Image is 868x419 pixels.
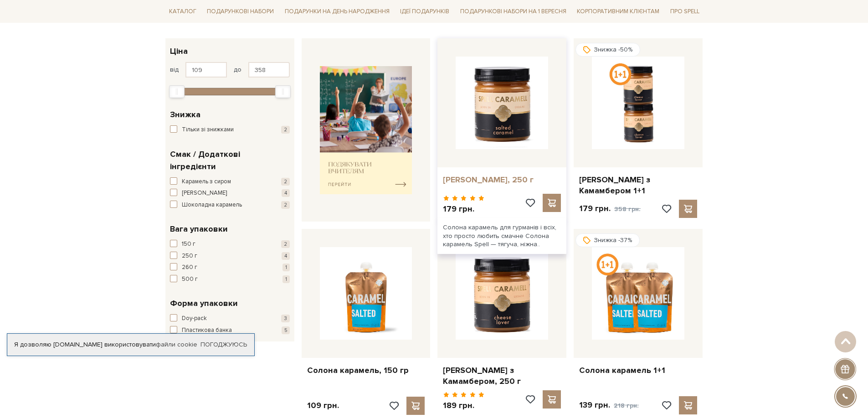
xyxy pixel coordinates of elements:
span: 500 г [182,275,198,284]
button: 250 г 4 [170,252,290,261]
span: Форма упаковки [170,297,238,310]
p: 189 грн. [443,400,484,411]
a: Подарунки на День народження [281,5,393,19]
span: 2 [281,240,290,248]
img: Солона карамель 1+1 [592,247,684,340]
a: [PERSON_NAME] з Камамбером 1+1 [579,175,697,196]
span: від [170,66,179,74]
span: Шоколадна карамель [182,201,242,210]
p: 179 грн. [579,203,641,214]
span: 1 [282,264,290,271]
div: Солона карамель для гурманів і всіх, хто просто любить смачне Солона карамель Spell — тягуча, ніж... [437,218,566,254]
input: Ціна [185,62,227,78]
button: [PERSON_NAME] 4 [170,189,290,198]
span: Тільки зі знижками [182,125,234,134]
span: 260 г [182,263,197,272]
div: Я дозволяю [DOMAIN_NAME] використовувати [7,341,254,349]
button: Doy-pack 3 [170,314,290,323]
button: Карамель з сиром 2 [170,177,290,186]
span: 250 г [182,252,197,261]
span: Doy-pack [182,314,207,323]
a: Погоджуюсь [200,341,247,349]
span: 218 грн. [614,402,639,409]
a: Солона карамель, 150 гр [307,365,425,376]
button: Пластикова банка 5 [170,326,290,335]
div: Знижка -50% [575,43,640,57]
a: [PERSON_NAME] з Камамбером, 250 г [443,365,561,387]
span: до [234,66,241,74]
span: 4 [282,252,290,260]
span: 2 [281,201,290,209]
span: Смак / Додаткові інгредієнти [170,148,288,173]
div: Знижка -37% [575,233,640,247]
span: Карамель з сиром [182,177,231,186]
p: 109 грн. [307,400,339,411]
span: Пластикова банка [182,326,232,335]
img: Солона карамель, 150 гр [320,247,412,340]
p: 179 грн. [443,204,484,214]
a: Подарункові набори на 1 Вересня [457,4,570,19]
span: [PERSON_NAME] [182,189,227,198]
button: 150 г 2 [170,240,290,249]
span: Вага упаковки [170,223,228,235]
span: Ціна [170,45,188,57]
div: Max [275,85,291,98]
button: Шоколадна карамель 2 [170,201,290,210]
p: 139 грн. [579,400,639,411]
span: 4 [282,189,290,197]
span: 3 [281,315,290,322]
a: Подарункові набори [203,5,277,19]
a: Каталог [165,5,200,19]
span: 358 грн. [614,205,641,213]
div: Min [169,85,185,98]
a: файли cookie [156,341,197,348]
button: 500 г 1 [170,275,290,284]
a: [PERSON_NAME], 250 г [443,175,561,185]
button: 260 г 1 [170,263,290,272]
img: banner [320,66,412,194]
a: Ідеї подарунків [396,5,453,19]
span: 5 [282,326,290,334]
a: Солона карамель 1+1 [579,365,697,376]
a: Корпоративним клієнтам [573,4,663,19]
span: 2 [281,126,290,134]
span: 2 [281,178,290,186]
button: Тільки зі знижками 2 [170,125,290,134]
span: 150 г [182,240,195,249]
img: Карамель з Камамбером 1+1 [592,57,684,149]
span: Знижка [170,109,200,121]
a: Про Spell [667,5,703,19]
span: 1 [282,275,290,283]
input: Ціна [248,62,290,78]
